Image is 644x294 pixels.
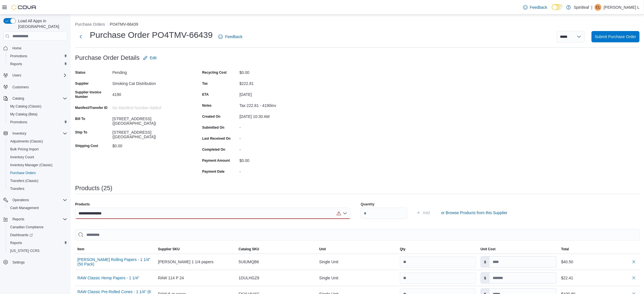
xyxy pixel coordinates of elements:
[239,79,315,86] div: $222.81
[561,247,569,251] span: Total
[10,163,53,167] span: Inventory Manager (Classic)
[6,153,69,161] button: Inventory Count
[317,245,398,254] button: Unit
[6,52,69,60] button: Promotions
[10,130,67,137] span: Inventory
[202,81,208,86] label: Tax
[1,44,69,52] button: Home
[75,70,86,75] label: Status
[6,145,69,153] button: Bulk Pricing Import
[10,249,40,253] span: [US_STATE] CCRS
[6,169,69,177] button: Purchase Orders
[10,84,31,91] a: Customers
[75,144,98,148] label: Shipping Cost
[8,205,67,211] span: Cash Management
[1,83,69,91] button: Customers
[77,276,139,280] button: RAW Classic Hemp Papers - 1 1/4"
[414,207,432,218] button: Add
[202,147,225,152] label: Completed On
[150,55,157,61] span: Edit
[75,31,86,42] button: Next
[6,247,69,255] button: [US_STATE] CCRS
[239,258,259,265] span: 5U8JMQB6
[239,156,315,163] div: $0.00
[8,162,55,168] a: Inventory Manager (Classic)
[8,61,24,67] a: Reports
[6,204,69,212] button: Cash Management
[75,54,140,61] h3: Purchase Order Details
[239,112,315,119] div: [DATE] 10:30 AM
[10,171,36,175] span: Purchase Orders
[6,185,69,193] button: Transfers
[8,111,67,118] span: My Catalog (Beta)
[6,102,69,110] button: My Catalog (Classic)
[202,70,227,75] label: Recycling Cost
[8,119,30,126] a: Promotions
[8,247,42,254] a: [US_STATE] CCRS
[604,4,639,11] p: [PERSON_NAME] L
[6,231,69,239] a: Dashboards
[8,138,67,145] span: Adjustments (Classic)
[595,4,601,11] div: Ciara L
[441,210,507,216] span: or Browse Products from this Supplier
[239,123,315,130] div: -
[10,45,24,52] a: Home
[12,73,21,78] span: Users
[10,95,26,102] button: Catalog
[561,275,637,281] div: $22.41
[8,111,40,118] a: My Catalog (Beta)
[75,106,108,110] label: Manifest/Transfer ID
[3,42,67,281] nav: Complex example
[319,247,326,251] span: Unit
[8,119,67,126] span: Promotions
[12,85,29,89] span: Customers
[8,154,67,161] span: Inventory Count
[158,275,184,281] span: RAW 114 P 24
[202,158,230,163] label: Payment Amount
[8,146,41,153] a: Bulk Pricing Import
[8,240,24,246] a: Reports
[8,232,67,238] span: Dashboards
[239,90,315,97] div: [DATE]
[423,210,430,216] span: Add
[112,90,188,97] div: 4190
[239,101,315,108] div: Tax 222.81 - 4190inv
[10,216,27,223] button: Reports
[10,187,24,191] span: Transfers
[591,4,593,11] p: |
[8,185,27,192] a: Transfers
[12,46,21,51] span: Home
[10,95,67,102] span: Catalog
[10,225,43,229] span: Canadian Compliance
[10,259,27,266] a: Settings
[10,216,67,223] span: Reports
[6,137,69,145] button: Adjustments (Classic)
[8,247,67,254] span: Washington CCRS
[112,114,188,126] div: [STREET_ADDRESS] ([GEOGRAPHIC_DATA])
[112,128,188,139] div: [STREET_ADDRESS] ([GEOGRAPHIC_DATA])
[596,4,600,11] span: CL
[521,2,549,13] a: Feedback
[1,196,69,204] button: Operations
[6,118,69,126] button: Promotions
[6,60,69,68] button: Reports
[75,130,87,135] label: Ship To
[8,224,67,231] span: Canadian Compliance
[317,256,398,267] div: Single Unit
[12,260,25,265] span: Settings
[8,177,67,184] span: Transfers (Classic)
[239,145,315,152] div: -
[75,202,90,207] label: Products
[343,211,347,216] button: Open list of options
[552,4,564,10] input: Dark Mode
[75,81,89,86] label: Supplier
[478,245,559,254] button: Unit Cost
[6,161,69,169] button: Inventory Manager (Classic)
[10,104,42,109] span: My Catalog (Classic)
[225,34,242,40] span: Feedback
[239,68,315,75] div: $0.00
[1,71,69,79] button: Users
[8,53,30,60] a: Promotions
[158,247,180,251] span: Supplier SKU
[10,72,67,79] span: Users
